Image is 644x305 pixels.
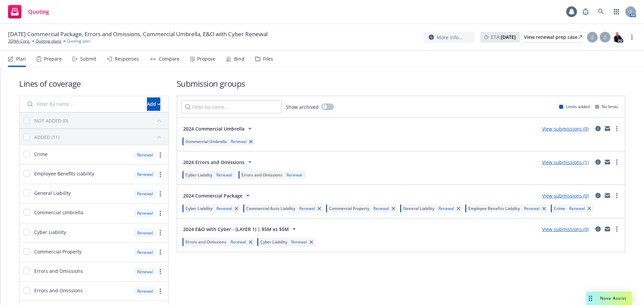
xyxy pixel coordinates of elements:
span: General Liability [34,189,71,197]
a: more [613,125,621,133]
span: More info... [437,34,463,41]
input: Filter by name... [181,100,282,113]
div: Renewal [134,248,156,256]
span: ETA : [491,33,516,41]
a: circleInformation [594,225,602,233]
div: Renewal [134,229,156,237]
span: Errors and Omissions [34,268,83,275]
button: Add [147,97,160,111]
a: more [156,209,164,217]
div: Propose [197,56,215,62]
span: Commercial Property [329,206,369,211]
span: Errors and Omissions [241,172,282,178]
span: Commercial Property [34,248,82,255]
a: more [156,170,164,178]
span: Quoting [28,9,49,14]
button: 2024 Commercial Umbrella [181,122,256,135]
a: Quoting [5,2,52,21]
a: Search [594,5,608,18]
div: Files [263,56,273,62]
div: ADDED (11) [34,134,59,141]
span: Cyber Liability [185,206,212,211]
a: mail [603,225,611,233]
div: Renewal [568,206,586,211]
a: more [156,151,164,159]
div: Renewal [298,206,316,211]
div: Renewal [134,151,156,159]
a: View submissions (0) [542,193,589,199]
a: mail [603,158,611,166]
a: Quoting plans [36,38,61,44]
div: Responses [115,56,139,62]
span: Cyber Liability [34,229,66,236]
a: more [613,192,621,200]
span: Errors and Omissions [34,287,83,294]
button: ADDED (11) [34,132,164,142]
a: 3DNA Corp. [8,38,30,44]
span: 2024 Commercial Package [183,192,243,199]
a: more [613,225,621,233]
span: General Liability [403,206,434,211]
a: Switch app [610,5,623,18]
div: Submit [80,56,96,62]
div: Renewal [134,268,156,276]
div: Renewal [134,287,156,295]
a: View renewal prep case [524,32,582,43]
span: 2024 Commercial Umbrella [183,125,245,132]
div: Bind [234,56,245,62]
span: 2024 Errors and Omissions [183,159,245,166]
span: Quoting plan [67,38,91,44]
div: Renewal [215,172,233,178]
span: 2024 E&O with Cyber - (LAYER 1) | $5M xs $5M [183,226,289,233]
a: more [156,248,164,256]
div: Renewal [372,206,390,211]
span: Employee Benefits Liability [34,170,94,177]
a: circleInformation [594,125,602,133]
input: Filter by name... [23,97,143,111]
span: Show archived [286,103,319,110]
div: Renewal [523,206,541,211]
div: Limits added [559,104,590,109]
button: 2024 Commercial Package [181,189,254,202]
span: Nova Assist [600,295,627,301]
div: Renewal [290,239,308,245]
span: Errors and Omissions [185,239,226,245]
span: Commercial Umbrella [185,139,227,144]
a: View submissions (0) [542,226,589,232]
span: Crime [554,206,565,211]
div: Renewal [229,139,248,144]
div: View renewal prep case [524,32,582,42]
button: More info... [423,32,475,43]
h1: Submission groups [177,78,625,89]
a: more [156,229,164,237]
a: Report a Bug [579,5,592,18]
div: Prepare [44,56,62,62]
div: Drag to move [586,292,595,305]
div: Renewal [229,239,248,245]
div: Renewal [134,189,156,198]
div: No limits [595,104,618,109]
a: View submissions (0) [542,126,589,132]
img: photo [612,32,623,43]
a: circleInformation [594,158,602,166]
a: more [156,268,164,276]
a: more [613,158,621,166]
div: NOT ADDED (0) [34,117,68,124]
button: NOT ADDED (0) [34,115,164,126]
span: Cyber Liability [260,239,287,245]
div: Renewal [134,209,156,217]
div: Plan [16,56,26,62]
h1: Lines of coverage [19,78,169,89]
strong: [DATE] [501,34,516,40]
span: [DATE] Commercial Package, Errors and Omissions, Commercial Umbrella, E&O with Cyber Renewal [8,30,268,38]
div: Add [147,98,160,110]
div: Renewal [285,172,304,178]
a: mail [603,192,611,200]
span: Cyber Liability [185,172,212,178]
span: Crime [34,151,48,158]
div: Renewal [437,206,455,211]
span: Commercial Auto Liability [246,206,295,211]
a: more [628,33,636,41]
a: circleInformation [594,192,602,200]
button: 2024 E&O with Cyber - (LAYER 1) | $5M xs $5M [181,222,300,236]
